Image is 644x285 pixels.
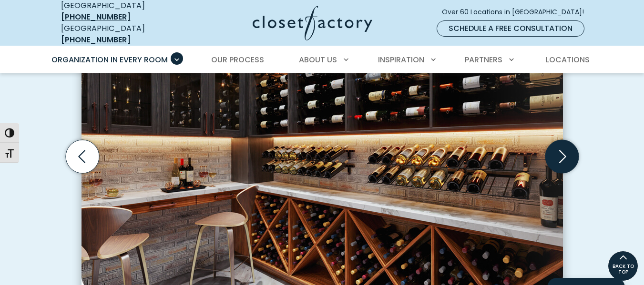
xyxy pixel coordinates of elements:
[299,54,337,65] span: About Us
[437,20,584,37] a: Schedule a Free Consultation
[211,54,264,65] span: Our Process
[608,264,638,275] span: BACK TO TOP
[442,7,592,17] span: Over 60 Locations in [GEOGRAPHIC_DATA]!
[465,54,502,65] span: Partners
[542,136,583,177] button: Next slide
[378,54,424,65] span: Inspiration
[441,4,592,20] a: Over 60 Locations in [GEOGRAPHIC_DATA]!
[61,34,131,45] a: [PHONE_NUMBER]
[45,47,600,73] nav: Primary Menu
[253,6,372,40] img: Closet Factory Logo
[51,54,168,65] span: Organization in Every Room
[62,136,103,177] button: Previous slide
[61,11,131,22] a: [PHONE_NUMBER]
[61,23,178,46] div: [GEOGRAPHIC_DATA]
[546,54,590,65] span: Locations
[608,251,638,281] a: BACK TO TOP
